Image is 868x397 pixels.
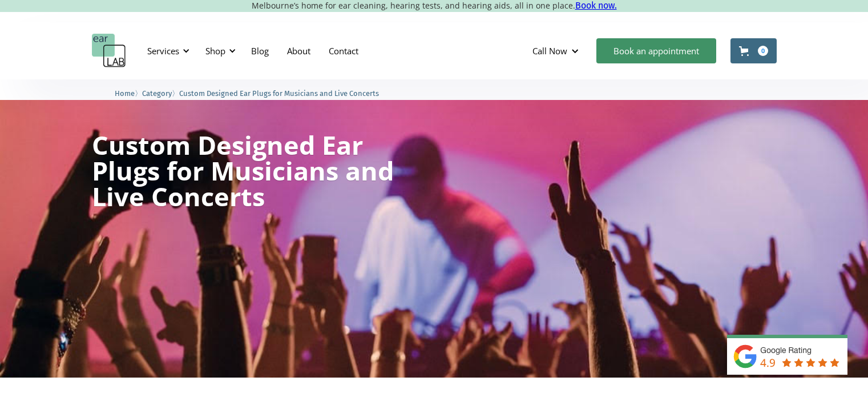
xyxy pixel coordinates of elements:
a: Book an appointment [596,38,716,63]
span: Custom Designed Ear Plugs for Musicians and Live Concerts [179,89,379,98]
a: Blog [242,34,278,67]
h1: Custom Designed Ear Plugs for Musicians and Live Concerts [92,132,395,209]
li: 〉 [142,87,179,99]
a: Home [115,87,135,98]
div: Shop [205,45,225,57]
div: Services [147,45,179,57]
span: Home [115,89,135,98]
a: About [278,34,320,67]
div: Shop [199,34,239,68]
a: home [92,34,126,68]
a: Category [142,87,172,98]
li: 〉 [115,87,142,99]
div: Call Now [523,34,591,68]
span: Category [142,89,172,98]
div: 0 [758,46,768,56]
div: Call Now [532,45,567,57]
a: Custom Designed Ear Plugs for Musicians and Live Concerts [179,87,379,98]
a: Open cart [730,38,777,63]
a: Contact [320,34,368,67]
div: Services [140,34,193,68]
